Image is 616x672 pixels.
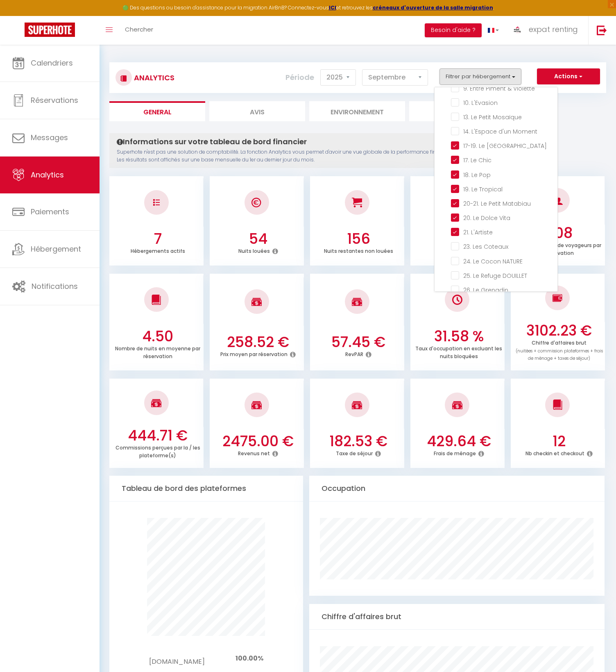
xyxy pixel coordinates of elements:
[463,185,503,193] span: 19. Le Tropical
[415,328,503,345] h3: 31.58 %
[415,433,503,450] h3: 429.64 €
[452,295,462,305] img: NO IMAGE
[515,322,603,339] h3: 3102.23 €
[515,433,603,450] h3: 12
[463,272,527,280] span: 25. Le Refuge DOUILLET
[214,433,302,450] h3: 2475.00 €
[214,230,302,247] h3: 54
[238,246,270,254] p: Nuits louées
[463,84,535,93] span: 9. Entre Piment & Violette
[119,16,159,45] a: Chercher
[515,225,603,242] h3: 1.08
[463,113,522,121] span: 13. Le Petit Mosaïque
[329,4,336,11] a: ICI
[25,23,75,37] img: Super Booking
[117,137,499,146] h4: Informations sur votre tableau de bord financier
[31,170,64,180] span: Analytics
[125,25,153,34] span: Chercher
[109,476,303,502] div: Tableau de bord des plateformes
[597,25,607,35] img: logout
[315,230,402,247] h3: 156
[553,293,563,303] img: NO IMAGE
[109,101,205,121] li: General
[409,101,505,121] li: Marché
[7,3,31,28] button: Ouvrir le widget de chat LiveChat
[32,281,78,291] span: Notifications
[529,24,578,34] span: expat renting
[315,433,402,450] h3: 182.53 €
[336,448,373,457] p: Taxe de séjour
[209,101,305,121] li: Avis
[309,604,605,630] div: Chiffre d'affaires brut
[345,349,363,358] p: RevPAR
[415,343,502,360] p: Taux d'occupation en excluant les nuits bloquées
[434,448,476,457] p: Frais de ménage
[149,648,204,669] td: [DOMAIN_NAME]
[309,101,405,121] li: Environnement
[114,230,202,247] h3: 7
[415,230,503,247] h3: 25.71 %
[463,99,498,107] span: 10. L'Evasion
[153,199,160,206] img: NO IMAGE
[439,68,521,85] button: Filtrer par hébergement
[505,16,588,45] a: ... expat renting
[463,171,491,179] span: 18. Le Pop
[373,4,493,11] a: créneaux d'ouverture de la salle migration
[131,246,185,254] p: Hébergements actifs
[309,476,605,502] div: Occupation
[315,334,402,351] h3: 57.45 €
[525,448,584,457] p: Nb checkin et checkout
[117,148,499,164] p: Superhote n'est pas une solution de comptabilité. La fonction Analytics vous permet d'avoir une v...
[425,23,482,37] button: Besoin d'aide ?
[214,334,302,351] h3: 258.52 €
[511,23,523,36] img: ...
[114,427,202,444] h3: 444.71 €
[31,95,78,105] span: Réservations
[238,448,270,457] p: Revenus net
[516,348,603,362] span: (nuitées + commission plateformes + frais de ménage + taxes de séjour)
[31,207,69,217] span: Paiements
[537,68,600,85] button: Actions
[463,257,523,266] span: 24. Le Cocon NATURE
[236,654,263,663] span: 100.00%
[115,443,200,459] p: Commissions perçues par la / les plateforme(s)
[31,132,68,143] span: Messages
[463,200,531,208] span: 20-21. Le Petit Matabiau
[324,246,393,254] p: Nuits restantes non louées
[517,240,601,257] p: Nombre moyen de voyageurs par réservation
[31,58,73,68] span: Calendriers
[516,338,603,362] p: Chiffre d'affaires brut
[132,68,174,87] h3: Analytics
[31,244,81,254] span: Hébergement
[220,349,288,358] p: Prix moyen par réservation
[114,328,202,345] h3: 4.50
[285,68,314,86] label: Période
[115,343,200,360] p: Nombre de nuits en moyenne par réservation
